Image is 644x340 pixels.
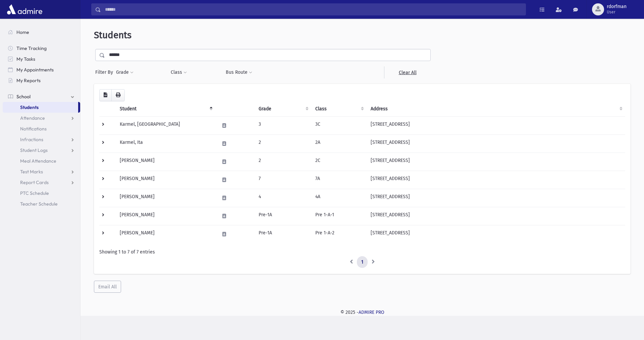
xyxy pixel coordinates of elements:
td: [STREET_ADDRESS] [367,207,625,225]
a: ADMIRE PRO [359,309,384,315]
a: Meal Attendance [3,156,80,166]
td: [PERSON_NAME] [116,207,215,225]
td: 2A [311,134,367,153]
a: Attendance [3,113,80,123]
td: Pre-1A [255,207,311,225]
span: User [607,9,627,15]
span: PTC Schedule [20,190,49,196]
td: 7 [255,171,311,189]
button: Grade [116,66,134,78]
a: Time Tracking [3,43,80,54]
span: Attendance [20,115,45,121]
button: Email All [94,281,121,293]
span: Teacher Schedule [20,201,58,207]
td: [STREET_ADDRESS] [367,116,625,134]
div: Showing 1 to 7 of 7 entries [99,248,625,256]
td: [PERSON_NAME] [116,153,215,171]
td: 3C [311,116,367,134]
td: [PERSON_NAME] [116,189,215,207]
span: My Appointments [16,67,54,73]
span: My Tasks [16,56,35,62]
button: Class [170,66,187,78]
span: Student Logs [20,147,48,153]
a: Notifications [3,123,80,134]
td: [STREET_ADDRESS] [367,153,625,171]
a: Home [3,27,80,38]
td: Pre 1-A-2 [311,225,367,243]
th: Student: activate to sort column descending [116,101,215,117]
img: AdmirePro [5,3,44,16]
a: My Appointments [3,64,80,75]
a: Clear All [384,66,431,78]
td: Karmel, [GEOGRAPHIC_DATA] [116,116,215,134]
td: [STREET_ADDRESS] [367,171,625,189]
td: 7A [311,171,367,189]
td: Pre-1A [255,225,311,243]
a: PTC Schedule [3,188,80,199]
span: Filter By [95,69,116,76]
td: Pre 1-A-1 [311,207,367,225]
button: CSV [99,89,112,101]
td: [STREET_ADDRESS] [367,225,625,243]
td: 3 [255,116,311,134]
span: Students [94,30,131,41]
input: Search [101,3,526,15]
td: 2 [255,134,311,153]
span: School [16,94,31,100]
th: Grade: activate to sort column ascending [255,101,311,117]
span: Notifications [20,126,47,132]
span: Report Cards [20,179,49,185]
th: Class: activate to sort column ascending [311,101,367,117]
td: 4 [255,189,311,207]
td: Karmel, Ita [116,134,215,153]
td: [PERSON_NAME] [116,171,215,189]
a: Infractions [3,134,80,145]
a: Students [3,102,78,113]
span: Home [16,29,29,35]
span: My Reports [16,77,41,83]
a: School [3,91,80,102]
a: Student Logs [3,145,80,156]
td: 2 [255,153,311,171]
td: [PERSON_NAME] [116,225,215,243]
td: [STREET_ADDRESS] [367,134,625,153]
span: Meal Attendance [20,158,56,164]
div: © 2025 - [91,309,633,316]
a: My Tasks [3,54,80,64]
a: My Reports [3,75,80,86]
a: 1 [357,256,368,268]
button: Bus Route [225,66,253,78]
span: Students [20,104,39,110]
span: rdorfman [607,4,627,9]
th: Address: activate to sort column ascending [367,101,625,117]
a: Teacher Schedule [3,199,80,209]
td: 4A [311,189,367,207]
a: Report Cards [3,177,80,188]
a: Test Marks [3,166,80,177]
button: Print [111,89,125,101]
td: 2C [311,153,367,171]
span: Time Tracking [16,45,47,51]
td: [STREET_ADDRESS] [367,189,625,207]
span: Infractions [20,136,43,143]
span: Test Marks [20,169,43,175]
